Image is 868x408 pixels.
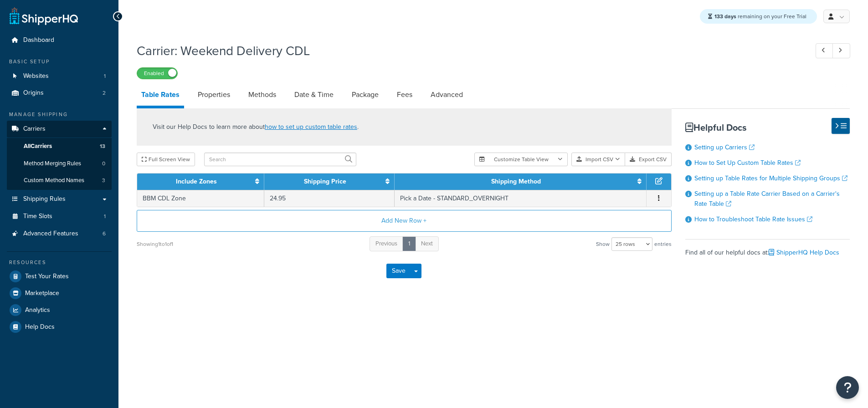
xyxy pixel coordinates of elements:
span: Analytics [25,306,50,314]
span: Advanced Features [23,230,78,238]
a: Shipping Price [304,177,346,186]
a: Setting up Carriers [694,143,755,152]
li: Origins [7,85,112,102]
span: Test Your Rates [25,273,69,280]
li: Websites [7,68,112,85]
a: 1 [402,236,416,251]
span: Carriers [23,125,46,133]
span: Time Slots [23,213,52,220]
button: Import CSV [571,153,625,166]
li: Advanced Features [7,225,112,242]
td: 24.95 [264,190,395,207]
span: 1 [104,213,106,220]
div: Resources [7,259,112,266]
button: Customize Table View [474,153,568,166]
a: Analytics [7,302,112,318]
a: Method Merging Rules0 [7,155,112,172]
a: Fees [392,84,417,106]
a: Advanced [426,84,467,106]
span: Websites [23,72,49,80]
a: Properties [193,84,235,106]
button: Save [386,264,411,278]
td: BBM CDL Zone [137,190,264,207]
td: Pick a Date - STANDARD_OVERNIGHT [395,190,647,207]
a: How to Set Up Custom Table Rates [694,158,801,168]
button: Hide Help Docs [832,118,850,134]
span: Origins [23,89,44,97]
a: ShipperHQ Help Docs [769,248,839,257]
a: Setting up Table Rates for Multiple Shipping Groups [694,173,847,183]
span: All Carriers [24,143,52,150]
a: Time Slots1 [7,208,112,225]
a: how to set up custom table rates [265,122,357,132]
button: Export CSV [625,153,672,166]
li: Custom Method Names [7,172,112,189]
a: Carriers [7,121,112,138]
a: Help Docs [7,319,112,335]
a: Include Zones [176,177,217,186]
button: Open Resource Center [836,376,859,399]
li: Method Merging Rules [7,155,112,172]
a: Previous [370,236,403,251]
a: AllCarriers13 [7,138,112,155]
a: Shipping Rules [7,191,112,208]
div: Find all of our helpful docs at: [685,239,850,259]
span: Dashboard [23,36,54,44]
a: Websites1 [7,68,112,85]
button: Add New Row + [137,210,672,232]
span: 13 [100,143,105,150]
a: How to Troubleshoot Table Rate Issues [694,214,812,224]
span: Shipping Rules [23,195,66,203]
button: Full Screen View [137,153,195,166]
a: Previous Record [816,43,833,58]
div: Basic Setup [7,58,112,66]
a: Date & Time [290,84,338,106]
a: Methods [244,84,281,106]
h1: Carrier: Weekend Delivery CDL [137,42,799,60]
a: Marketplace [7,285,112,301]
span: 1 [104,72,106,80]
strong: 133 days [714,12,736,20]
span: 6 [103,230,106,238]
span: 0 [102,160,105,168]
li: Time Slots [7,208,112,225]
span: Help Docs [25,323,55,331]
span: Previous [375,239,397,248]
span: Marketplace [25,290,59,297]
li: Carriers [7,121,112,190]
span: remaining on your Free Trial [714,12,806,20]
div: Showing 1 to 1 of 1 [137,238,173,250]
a: Test Your Rates [7,268,112,285]
label: Enabled [137,68,177,79]
a: Shipping Method [491,177,541,186]
a: Next Record [832,43,850,58]
span: Custom Method Names [24,177,84,184]
h3: Helpful Docs [685,122,850,133]
span: 3 [102,177,105,184]
span: 2 [103,89,106,97]
span: Show [596,238,610,250]
a: Next [415,236,439,251]
div: Manage Shipping [7,111,112,118]
a: Advanced Features6 [7,225,112,242]
a: Origins2 [7,85,112,102]
input: Search [204,153,356,166]
span: Next [421,239,433,248]
a: Table Rates [137,84,184,108]
p: Visit our Help Docs to learn more about . [153,122,359,132]
span: Method Merging Rules [24,160,81,168]
a: Package [347,84,383,106]
span: entries [654,238,672,250]
a: Dashboard [7,32,112,49]
a: Setting up a Table Rate Carrier Based on a Carrier's Rate Table [694,189,840,209]
a: Custom Method Names3 [7,172,112,189]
